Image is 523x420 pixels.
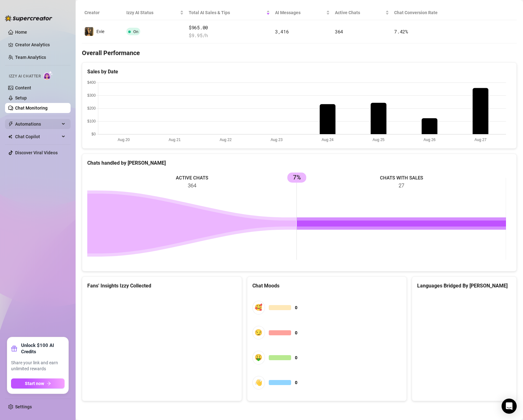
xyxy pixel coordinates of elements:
a: Settings [15,404,32,409]
th: AI Messages [273,5,332,20]
span: Chat Copilot [15,132,60,142]
a: Creator Analytics [15,40,66,50]
a: Chat Monitoring [15,105,48,111]
a: Setup [15,95,27,100]
span: gift [11,345,17,352]
div: Chat Moods [252,282,402,290]
div: 👋 [252,376,265,389]
span: 364 [335,28,343,35]
span: 0 [295,329,297,336]
span: 0 [295,304,297,311]
span: Izzy AI Status [126,9,179,16]
img: Chat Copilot [8,134,12,139]
div: 🥰 [252,301,265,314]
span: Start now [25,381,44,386]
div: Sales by Date [87,68,511,76]
span: Share your link and earn unlimited rewards [11,360,65,372]
th: Creator [82,5,124,20]
span: $ 9.95 /h [189,32,270,39]
img: AI Chatter [43,71,53,80]
span: 0 [295,354,297,361]
div: Languages Bridged By [PERSON_NAME] [417,282,511,290]
span: Active Chats [335,9,384,16]
span: thunderbolt [8,122,13,127]
div: Chats handled by [PERSON_NAME] [87,159,511,167]
a: Discover Viral Videos [15,150,58,155]
a: Home [15,30,27,35]
span: On [133,29,138,34]
div: 😏 [252,326,265,339]
span: 0 [295,379,297,386]
span: AI Messages [275,9,325,16]
img: logo-BBDzfeDw.svg [5,15,52,21]
span: Izzy AI Chatter [9,73,41,79]
th: Chat Conversion Rate [392,5,473,20]
th: Izzy AI Status [124,5,186,20]
th: Total AI Sales & Tips [186,5,273,20]
div: Open Intercom Messenger [502,399,517,414]
span: $965.00 [189,24,270,31]
strong: Unlock $100 AI Credits [21,342,65,355]
span: Total AI Sales & Tips [189,9,265,16]
span: 7.42 % [394,28,408,35]
span: 3,416 [275,28,289,35]
button: Start nowarrow-right [11,378,65,389]
span: arrow-right [47,381,51,386]
h4: Overall Performance [82,48,517,57]
div: 🤑 [252,351,265,364]
span: Evie [96,29,104,34]
th: Active Chats [332,5,392,20]
img: Evie [85,27,94,36]
div: Fans' Insights Izzy Collected [87,282,237,290]
span: Automations [15,119,60,129]
a: Content [15,85,31,90]
a: Team Analytics [15,55,46,60]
